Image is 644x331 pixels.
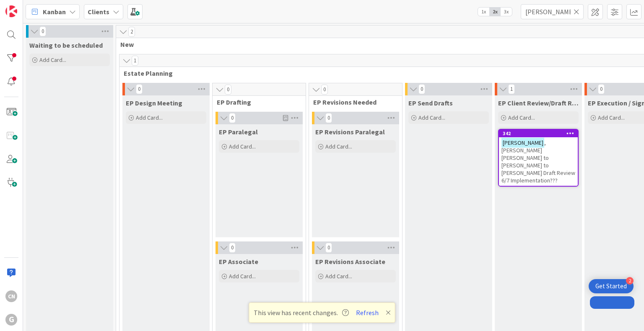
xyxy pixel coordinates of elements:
div: Get Started [595,282,627,290]
span: Waiting to be scheduled [29,41,103,49]
span: 0 [325,113,332,123]
span: EP Send Drafts [408,99,453,107]
span: EP Client Review/Draft Review Meeting [498,99,579,107]
a: 342[PERSON_NAME], [PERSON_NAME] [PERSON_NAME] to [PERSON_NAME] to [PERSON_NAME] Draft Review 6/7 ... [498,129,579,187]
span: 3x [501,8,512,16]
div: 2 [626,277,634,285]
span: 2 [128,27,135,37]
span: Add Card... [229,143,256,150]
img: Visit kanbanzone.com [5,5,17,17]
span: 2x [489,8,501,16]
span: 0 [418,84,425,94]
span: EP Design Meeting [126,99,182,107]
div: Open Get Started checklist, remaining modules: 2 [589,279,634,293]
span: Add Card... [325,272,352,280]
span: EP Revisions Paralegal [315,128,385,136]
span: Add Card... [598,114,625,121]
span: 0 [229,243,236,253]
span: 0 [325,243,332,253]
span: This view has recent changes. [254,308,349,318]
span: 0 [321,85,328,95]
span: Add Card... [39,56,66,64]
span: 1x [478,8,489,16]
span: , [PERSON_NAME] [PERSON_NAME] to [PERSON_NAME] to [PERSON_NAME] Draft Review 6/7 Implementation??? [501,139,575,184]
span: 1 [132,56,138,66]
span: 0 [136,84,143,94]
input: Quick Filter... [521,4,584,19]
span: Add Card... [229,272,256,280]
span: Add Card... [418,114,445,121]
span: EP Drafting [217,98,295,106]
div: 342 [503,131,578,136]
div: 342[PERSON_NAME], [PERSON_NAME] [PERSON_NAME] to [PERSON_NAME] to [PERSON_NAME] Draft Review 6/7 ... [499,130,578,186]
span: Add Card... [136,114,163,121]
mark: [PERSON_NAME] [501,138,544,147]
span: 0 [39,26,46,36]
span: 0 [598,84,605,94]
span: EP Associate [219,257,258,266]
span: EP Revisions Associate [315,257,385,266]
button: Refresh [353,307,382,318]
div: 342 [499,130,578,137]
span: 0 [229,113,236,123]
span: Kanban [43,7,66,17]
div: G [5,314,17,326]
b: Clients [88,8,109,16]
span: EP Paralegal [219,128,258,136]
span: 0 [225,85,231,95]
span: Add Card... [325,143,352,150]
span: Add Card... [508,114,535,121]
span: EP Revisions Needed [313,98,392,106]
div: CN [5,290,17,302]
span: 1 [508,84,515,94]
